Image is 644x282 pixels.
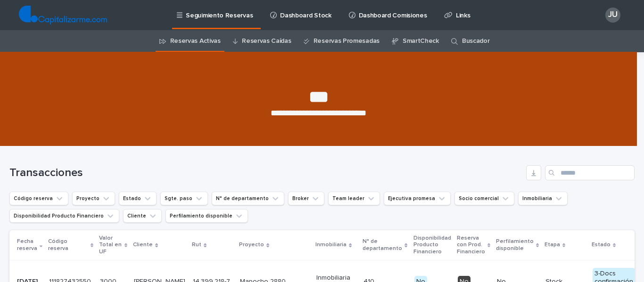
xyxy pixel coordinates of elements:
button: Proyecto [72,192,115,205]
button: Sgte. paso [160,192,208,205]
button: Estado [119,192,157,205]
input: Search [545,165,635,180]
button: Disponibilidad Producto Financiero [9,209,119,223]
p: Disponibilidad Producto Financiero [413,233,451,257]
button: Inmobiliaria [518,192,568,205]
a: Reservas Caídas [242,30,291,52]
button: Perfilamiento disponible [165,209,248,223]
p: Perfilamiento disponible [496,236,534,254]
button: Socio comercial [454,192,514,205]
button: Broker [288,192,324,205]
a: Buscador [462,30,490,52]
h1: Transacciones [9,166,522,180]
p: Cliente [133,240,153,250]
img: TjQlHxlQVOtaKxwbrr5R [19,6,107,24]
button: N° de departamento [212,192,284,205]
p: Estado [592,240,611,250]
p: N° de departamento [363,236,402,254]
button: Código reserva [9,192,68,205]
a: Reservas Promesadas [314,30,380,52]
div: JU [605,8,620,23]
button: Ejecutiva promesa [384,192,451,205]
a: SmartCheck [403,30,439,52]
p: Fecha reserva [17,236,37,254]
p: Código reserva [48,236,88,254]
p: Rut [192,240,201,250]
p: Etapa [545,240,560,250]
p: Inmobiliaria [315,240,347,250]
a: Reservas Activas [170,30,221,52]
button: Cliente [123,209,162,223]
button: Team leader [328,192,380,205]
p: Reserva con Prod. Financiero [457,233,485,257]
p: Valor Total en UF [99,233,122,257]
p: Proyecto [239,240,264,250]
